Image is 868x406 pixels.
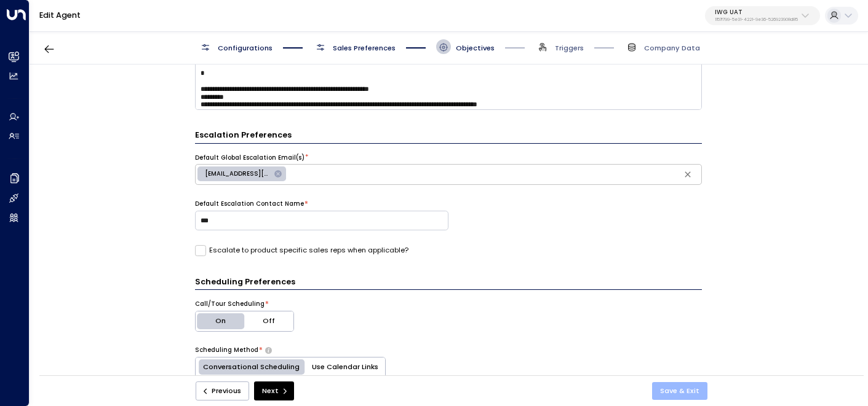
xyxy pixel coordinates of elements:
button: Decide whether the agent should schedule tours or calls by providing options naturally within the... [265,347,272,353]
button: Off [244,311,293,331]
button: Previous [196,381,250,400]
span: Sales Preferences [333,43,396,53]
span: Company Data [644,43,700,53]
p: 1157f799-5e31-4221-9e36-526923908d85 [715,17,798,22]
button: Use Calendar Links [305,357,385,377]
button: Conversational Scheduling [196,357,306,377]
span: Configurations [218,43,273,53]
a: Edit Agent [39,10,81,20]
label: Default Global Escalation Email(s) [195,154,305,162]
div: Platform [195,311,294,332]
button: On [196,311,245,331]
label: Default Escalation Contact Name [195,200,304,208]
p: IWG UAT [715,9,798,16]
div: [EMAIL_ADDRESS][DOMAIN_NAME] [197,166,286,181]
button: Next [254,381,294,400]
button: Clear [680,166,696,182]
label: Call/Tour Scheduling [195,300,265,308]
span: Triggers [555,43,584,53]
h3: Escalation Preferences [195,129,702,143]
h3: Scheduling Preferences [195,276,702,290]
span: Objectives [456,43,495,53]
label: Escalate to product specific sales reps when applicable? [195,245,409,256]
button: Save & Exit [652,382,707,400]
span: [EMAIL_ADDRESS][DOMAIN_NAME] [197,170,278,178]
label: Scheduling Method [195,346,258,354]
div: Platform [195,357,386,378]
button: IWG UAT1157f799-5e31-4221-9e36-526923908d85 [705,6,820,26]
